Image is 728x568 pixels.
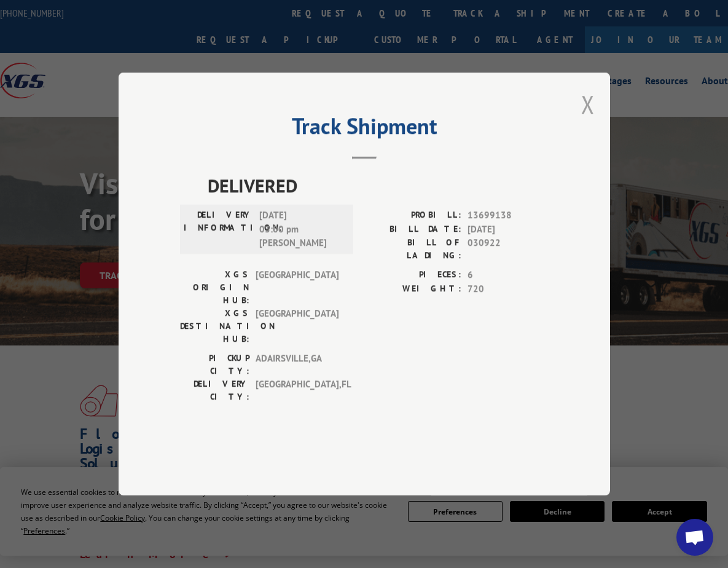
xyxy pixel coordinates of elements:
label: DELIVERY CITY: [180,377,249,403]
span: 13699138 [468,208,549,223]
label: XGS ORIGIN HUB: [180,268,249,307]
label: BILL DATE: [364,223,461,237]
label: WEIGHT: [364,282,461,296]
span: 720 [468,282,549,296]
span: DELIVERED [208,172,549,199]
label: PICKUP CITY: [180,352,249,377]
span: ADAIRSVILLE , GA [256,352,339,377]
span: [GEOGRAPHIC_DATA] , FL [256,377,339,403]
span: 030922 [468,236,549,262]
span: [DATE] 03:00 pm [PERSON_NAME] [259,208,342,250]
button: Close modal [581,88,595,120]
label: BILL OF LADING: [364,236,461,262]
span: [DATE] [468,223,549,237]
label: PROBILL: [364,208,461,223]
label: PIECES: [364,268,461,282]
h2: Track Shipment [180,117,549,141]
span: [GEOGRAPHIC_DATA] [256,268,339,307]
div: Open chat [676,519,713,556]
span: [GEOGRAPHIC_DATA] [256,307,339,345]
label: DELIVERY INFORMATION: [184,208,253,250]
span: 6 [468,268,549,282]
label: XGS DESTINATION HUB: [180,307,249,345]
